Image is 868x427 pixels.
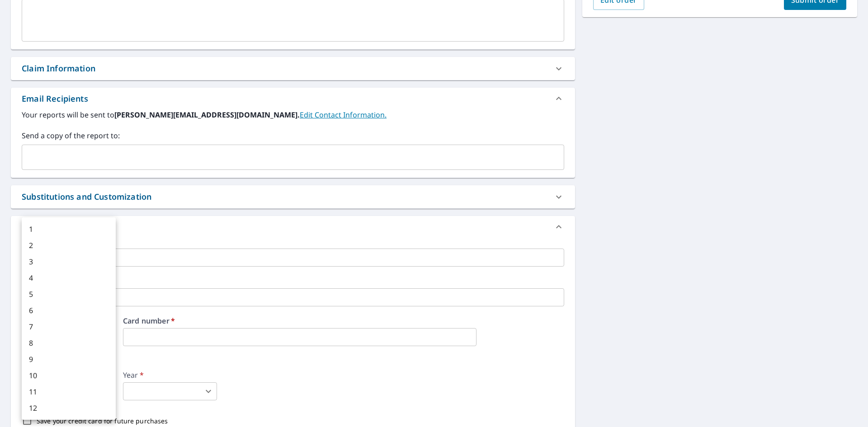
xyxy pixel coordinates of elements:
li: 7 [22,319,116,335]
li: 1 [22,221,116,237]
li: 6 [22,302,116,319]
li: 10 [22,367,116,384]
li: 4 [22,270,116,286]
li: 11 [22,384,116,400]
li: 9 [22,351,116,367]
li: 3 [22,253,116,270]
li: 12 [22,400,116,416]
li: 8 [22,335,116,351]
li: 2 [22,237,116,253]
li: 5 [22,286,116,302]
